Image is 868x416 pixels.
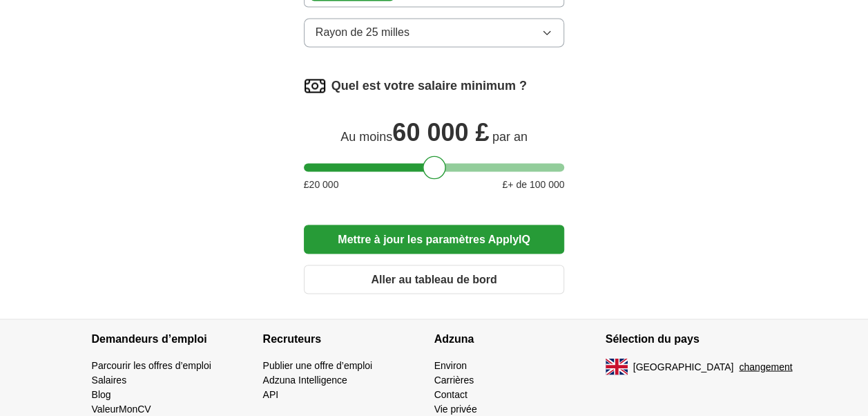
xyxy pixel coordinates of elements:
span: Au moins [340,129,392,143]
a: Vie privée [434,403,477,414]
a: API [263,388,279,399]
img: salary.png [304,75,326,97]
a: Salaires [92,374,127,385]
span: £ [304,177,339,191]
a: Environ [434,359,467,370]
h4: Sélection du pays [606,319,777,358]
span: Rayon de 25 milles [316,24,409,41]
button: Aller au tableau de bord [304,265,565,294]
span: par an [492,129,528,143]
font: + de 100 000 [508,178,564,189]
font: 20 000 [309,178,339,189]
img: Drapeau britannique [606,358,628,375]
button: changement [739,359,792,374]
a: Publier une offre d’emploi [263,359,373,370]
span: £ [502,177,564,191]
a: Carrières [434,374,474,385]
button: Rayon de 25 milles [304,18,565,47]
span: [GEOGRAPHIC_DATA] [633,359,734,374]
button: Mettre à jour les paramètres ApplyIQ [304,225,565,254]
a: Adzuna Intelligence [263,374,347,385]
a: Blog [92,388,111,399]
a: Parcourir les offres d’emploi [92,359,211,370]
span: 60 000 £ [392,117,489,146]
label: Quel est votre salaire minimum ? [331,77,527,95]
a: ValeurMonCV [92,403,151,414]
a: Contact [434,388,467,399]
